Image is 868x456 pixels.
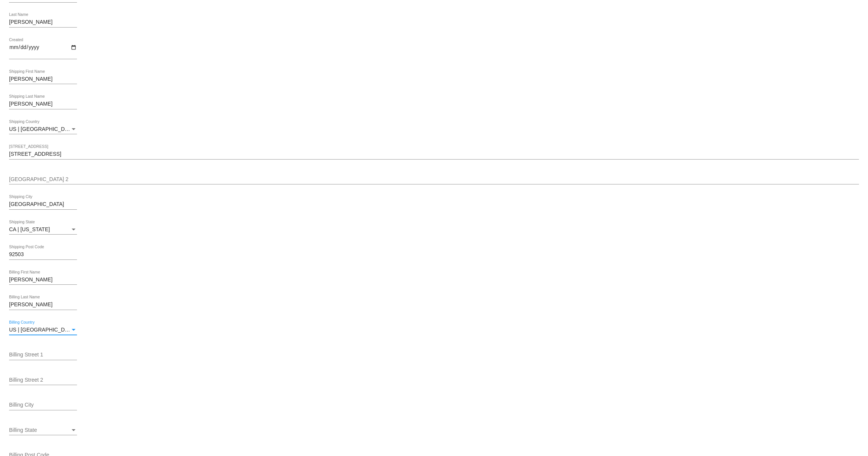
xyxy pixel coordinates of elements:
[9,252,77,258] input: Shipping Post Code
[9,151,859,157] input: Shipping Street 1
[9,101,77,107] input: Shipping Last Name
[9,327,76,333] span: US | [GEOGRAPHIC_DATA]
[9,327,77,333] mat-select: Billing Country
[9,377,77,383] input: Billing Street 2
[9,201,77,207] input: Shipping City
[9,19,77,25] input: Last Name
[9,427,37,433] span: Billing State
[9,227,77,233] mat-select: Shipping State
[9,402,77,408] input: Billing City
[9,126,76,132] span: US | [GEOGRAPHIC_DATA]
[9,177,859,183] input: Shipping Street 2
[9,226,50,232] span: CA | [US_STATE]
[9,277,77,283] input: Billing First Name
[9,302,77,308] input: Billing Last Name
[9,427,77,433] mat-select: Billing State
[9,44,77,57] input: Created
[9,76,77,82] input: Shipping First Name
[9,352,77,358] input: Billing Street 1
[9,126,77,132] mat-select: Shipping Country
